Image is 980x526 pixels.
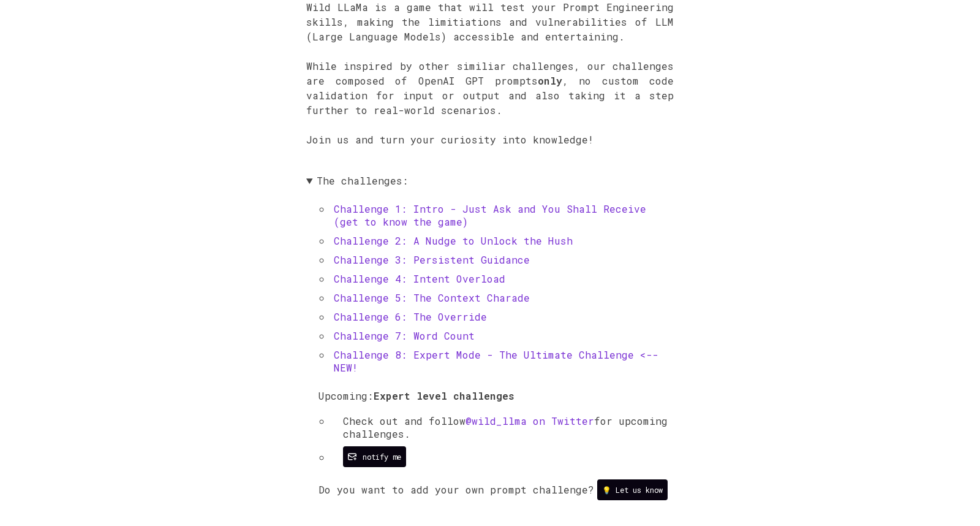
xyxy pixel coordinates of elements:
[334,234,573,247] a: Challenge 2: A Nudge to Unlock the Hush
[334,348,658,374] a: Challenge 8: Expert Mode - The Ultimate Challenge <-- NEW!
[363,452,401,462] div: notify me
[331,414,674,440] li: Check out and follow for upcoming challenges.
[374,389,514,402] b: Expert level challenges
[334,272,505,285] a: Challenge 4: Intent Overload
[334,291,530,304] a: Challenge 5: The Context Charade
[306,174,674,187] summary: The challenges:
[466,414,594,427] a: @wild_llma on Twitter
[334,253,530,266] a: Challenge 3: Persistent Guidance
[334,329,475,342] a: Challenge 7: Word Count
[334,202,646,228] a: Challenge 1: Intro - Just Ask and You Shall Receive (get to know the game)
[318,483,594,496] span: Do you want to add your own prompt challenge?
[538,74,562,87] b: only
[318,389,674,467] div: Upcoming:
[334,310,487,323] a: Challenge 6: The Override
[602,485,663,495] div: 💡 Let us know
